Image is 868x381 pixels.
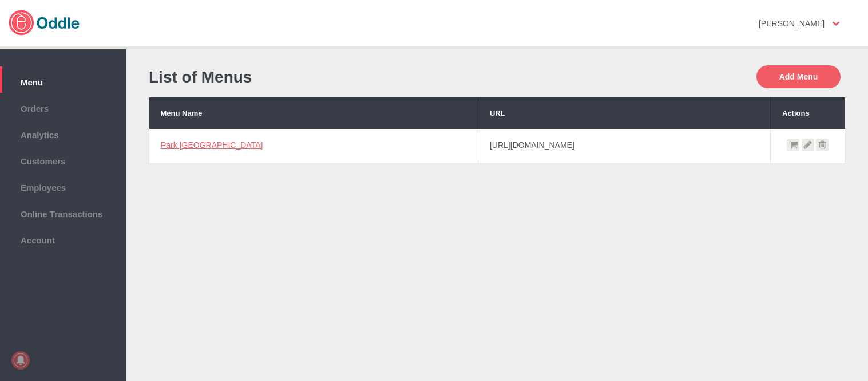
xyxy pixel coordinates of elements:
[6,127,120,140] span: Analytics
[816,139,829,151] i: Delete
[478,97,770,129] th: URL
[149,68,492,87] h1: List of Menus
[6,180,120,193] span: Employees
[149,97,478,129] th: Menu Name
[6,74,120,87] span: Menu
[771,97,845,129] th: Actions
[756,65,841,88] button: Add Menu
[478,129,770,163] td: [URL][DOMAIN_NAME]
[6,233,120,245] span: Account
[161,140,263,150] a: Park [GEOGRAPHIC_DATA]
[759,19,825,28] strong: [PERSON_NAME]
[6,101,120,113] span: Orders
[802,139,814,151] i: Edit
[6,206,120,219] span: Online Transactions
[787,139,799,151] i: View Shopping Cart
[833,22,839,26] img: user-option-arrow.png
[6,154,120,166] span: Customers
